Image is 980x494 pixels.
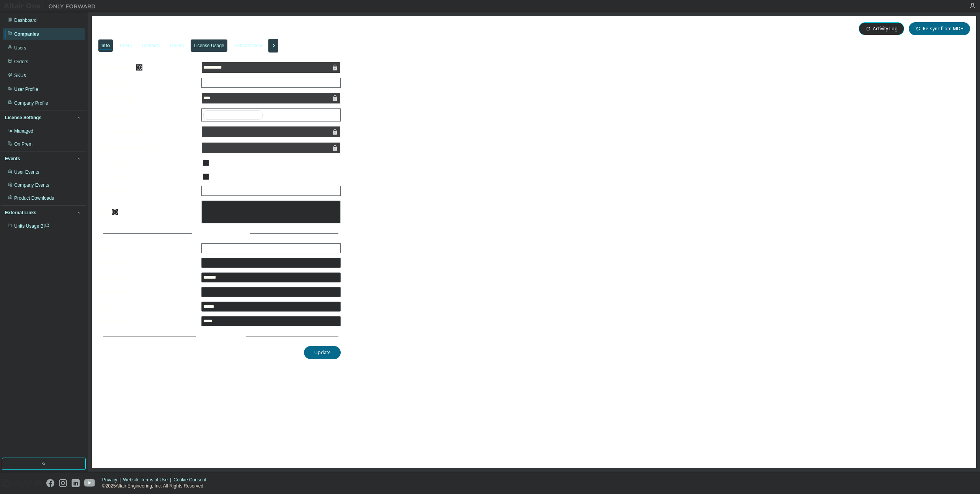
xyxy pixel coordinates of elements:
[203,188,231,194] div: <No Partner>
[14,128,33,134] div: Managed
[202,186,340,195] div: <No Partner>
[194,43,224,49] div: License Usage
[96,25,165,33] span: Aselsan AS - 24161
[84,479,95,487] img: youtube.svg
[5,115,41,121] div: License Settings
[101,260,197,266] label: State/Province
[170,43,184,49] div: Orders
[101,274,197,281] label: Address Line 1
[14,31,39,37] div: Companies
[101,318,197,324] label: Postal Code
[101,289,197,295] label: Address Line 2
[234,43,263,49] div: Authorizations
[196,231,239,236] span: Address Details
[136,64,142,71] button: information
[909,22,970,35] button: Re-sync from MDH
[4,2,100,10] img: Altair One
[120,43,132,49] div: Users
[202,78,340,87] div: Commercial
[101,208,112,215] label: Note
[14,100,48,106] div: Company Profile
[202,109,340,121] div: Altair [GEOGRAPHIC_DATA]
[14,195,54,201] div: Product Downloads
[14,59,28,65] div: Orders
[101,145,197,151] label: Account Manager Name
[14,141,33,147] div: On Prem
[5,210,36,216] div: External Links
[101,188,197,194] label: Channel Partner
[102,483,211,489] p: © 2025 Altair Engineering, Inc. All Rights Reserved.
[101,129,197,135] label: Account Manager Email
[102,477,123,483] div: Privacy
[14,86,38,92] div: User Profile
[123,477,173,483] div: Website Terms of Use
[101,112,197,118] label: Subsidiaries
[101,95,197,101] label: MDH Subsidary
[14,223,49,229] span: Units Usage BI
[202,79,229,87] div: Commercial
[14,72,26,79] div: SKUs
[203,110,263,120] div: Altair [GEOGRAPHIC_DATA]
[859,22,904,35] button: Activity Log
[72,479,80,487] img: linkedin.svg
[46,479,54,487] img: facebook.svg
[112,209,118,215] button: information
[101,304,197,310] label: City
[2,479,42,487] img: altair_logo.svg
[101,64,197,71] label: Company Name
[14,182,49,188] div: Company Events
[101,80,197,86] label: Category
[59,479,67,487] img: instagram.svg
[101,43,110,49] div: Info
[14,169,39,175] div: User Events
[201,333,235,339] span: More Details
[304,346,341,359] button: Update
[14,17,37,23] div: Dashboard
[101,174,197,180] label: Self-managed
[14,45,26,51] div: Users
[202,244,252,253] div: [GEOGRAPHIC_DATA]
[101,160,197,166] label: Is Channel Partner
[202,244,340,253] div: [GEOGRAPHIC_DATA]
[173,477,211,483] div: Cookie Consent
[101,245,197,251] label: Country
[142,43,160,49] div: Contacts
[5,156,20,162] div: Events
